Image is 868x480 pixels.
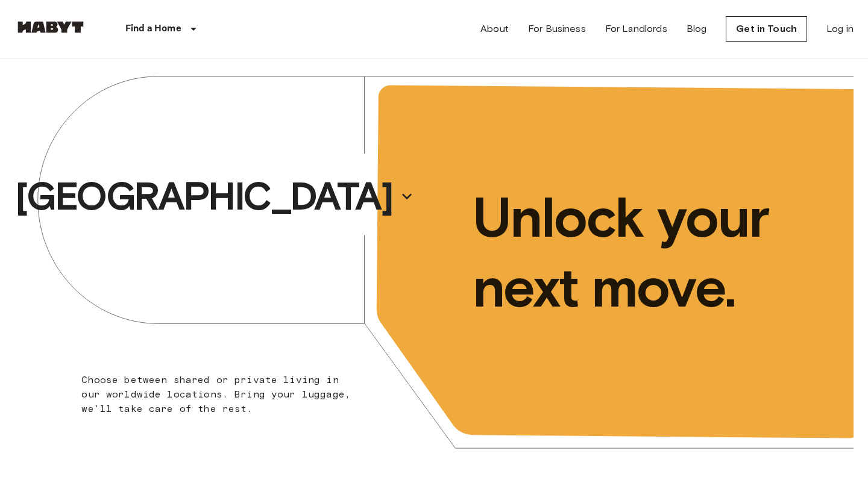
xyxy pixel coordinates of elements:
[125,22,181,36] p: Find a Home
[480,22,509,36] a: About
[10,169,419,224] button: [GEOGRAPHIC_DATA]
[473,182,834,322] p: Unlock your next move.
[826,22,854,36] a: Log in
[528,22,586,36] a: For Business
[14,21,87,33] img: Habyt
[605,22,667,36] a: For Landlords
[15,172,392,220] p: [GEOGRAPHIC_DATA]
[81,373,358,416] p: Choose between shared or private living in our worldwide locations. Bring your luggage, we'll tak...
[726,16,807,42] a: Get in Touch
[687,22,707,36] a: Blog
